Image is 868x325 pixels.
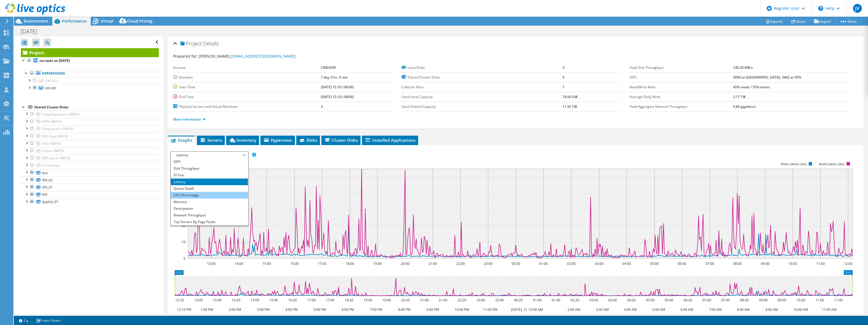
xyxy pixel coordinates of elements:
label: Physical Servers and Virtual Machines [173,104,321,109]
text: 17:40 [326,298,334,302]
b: CWDOOR [321,65,336,70]
text: 09:00 [761,261,770,266]
label: Used Local Capacity [401,94,563,100]
a: AppVol_01 [21,198,159,206]
b: 9.86 gigabits/s [733,104,756,109]
text: 05:40 [665,298,673,302]
a: Temp-Datastore-VMFS6 [21,111,159,118]
a: VDI_02 [21,176,159,184]
b: 45% reads / 55% writes [733,85,770,89]
a: Project [21,48,159,57]
label: Local Disks [401,65,563,70]
a: 2 [15,317,32,324]
label: Prepared for: [173,53,198,59]
text: 15:40 [269,298,278,302]
text: 19:40 [382,298,391,302]
text: 01:00 [539,261,548,266]
a: ERP-Epicor-VMFS6 [21,155,159,162]
text: 05:00 [650,261,659,266]
b: cw-tools on [DATE] [40,58,70,63]
span: Latency [174,152,245,158]
b: 5059 at [GEOGRAPHIC_DATA], 3482 at 95% [733,75,801,80]
text: 03:40 [608,298,617,302]
b: 140.20 MB/s [733,65,753,70]
text: 07:00 [706,261,714,266]
text: 06:20 [684,298,692,302]
text: 18:00 [346,261,354,266]
a: cw-tools on [DATE] [21,57,159,64]
text: 02:00 [567,261,576,266]
span: Environment [24,18,48,24]
span: Graphs [170,137,192,143]
text: 11:00 [816,261,825,266]
text: 15:00 [262,261,271,266]
text: 22:20 [458,298,466,302]
li: IO Size [171,172,248,179]
text: 22:00 [456,261,465,266]
label: Peak Disk Throughput [630,65,733,70]
text: 18:20 [345,298,353,302]
text: 14:20 [232,298,240,302]
a: Coredumps [21,162,159,169]
span: Servers [200,137,222,143]
a: Datastore01-VMFS6 [21,125,159,133]
text: 23:00 [484,261,492,266]
span: Performance [62,18,87,24]
span: HX-VDI [45,86,56,91]
a: More Information [173,117,206,122]
b: 74.00 GiB [563,94,578,99]
li: Top Servers By Page Faults [171,219,248,225]
a: Export [810,17,835,26]
a: [EMAIL_ADDRESS][DOMAIN_NAME] [231,53,296,59]
text: 21:40 [439,298,447,302]
b: [DATE] 12:10 (-08:00) [321,94,354,99]
text: 16:00 [290,261,299,266]
label: Collector Runs [401,84,563,90]
span: Disks [299,137,317,143]
b: 2.17 TiB [733,94,746,99]
label: Peak Aggregate Network Throughput [630,104,733,109]
text: 11:00 [815,298,824,302]
text: 19:00 [373,261,382,266]
text: 0 [184,256,186,261]
text: 21:00 [428,261,437,266]
a: test [21,169,159,176]
a: Hypervisors [21,70,159,77]
h1: [DATE] [18,28,46,35]
a: Share [787,17,810,26]
span: [PERSON_NAME], [199,53,296,59]
li: Queue Depth [171,185,248,192]
span: Cloud Pricing [127,18,152,24]
text: 20:20 [401,298,410,302]
label: Duration [173,75,321,80]
label: Average Daily Write [630,94,733,100]
text: 17:00 [307,298,316,302]
text: 07:00 [702,298,711,302]
span: CW-UCS [45,79,58,83]
b: 5 [563,75,564,80]
text: 07:40 [721,298,730,302]
a: MIS-Dept-VMFS6 [21,133,159,140]
text: 03:00 [595,261,603,266]
li: Network Throughput [171,212,248,219]
text: 10:20 [797,298,805,302]
text: 13:40 [213,298,221,302]
text: 00:00 [512,261,520,266]
text: 19:00 [364,298,372,302]
b: [DATE] 12:10 (-08:00) [321,85,354,89]
text: 15:00 [251,298,259,302]
text: 04:00 [622,261,631,266]
text: 16:20 [288,298,297,302]
a: Files-VMFS6 [21,140,159,147]
a: APPS-VMFS6 [21,118,159,125]
text: 17:00 [318,261,326,266]
text: 23:00 [477,298,485,302]
text: 12:20 [175,298,184,302]
text: 09:40 [778,298,786,302]
label: IOPS [630,75,733,80]
li: CPU Percentage [171,192,248,199]
a: VDI_01 [21,184,159,191]
span: Inventory [229,137,256,143]
text: 10:00 [788,261,797,266]
text: 00:20 [514,298,523,302]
